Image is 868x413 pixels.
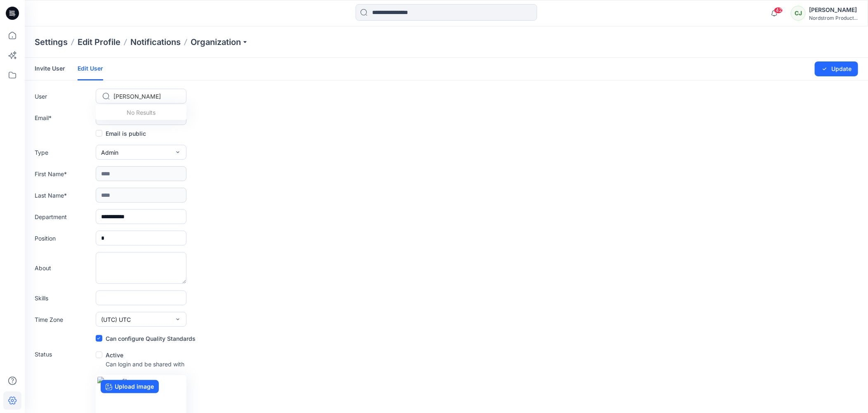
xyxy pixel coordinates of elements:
[35,148,92,157] label: Type
[96,350,123,360] label: Active
[35,170,92,178] label: First Name
[35,264,92,272] label: About
[809,5,858,15] div: [PERSON_NAME]
[78,36,120,48] a: Edit Profile
[130,36,181,48] a: Notifications
[35,113,92,122] label: Email
[96,333,196,343] label: Can configure Quality Standards
[35,294,92,302] label: Skills
[35,234,92,243] label: Position
[35,315,92,324] label: Time Zone
[791,6,806,21] div: CJ
[35,191,92,200] label: Last Name
[101,315,131,324] span: (UTC) UTC
[96,312,186,327] button: (UTC) UTC
[101,148,118,157] span: Admin
[774,7,783,14] span: 42
[35,212,92,221] label: Department
[35,92,92,101] label: User
[78,58,103,80] a: Edit User
[96,128,146,138] label: Email is public
[96,105,186,120] div: No Results
[101,380,159,393] label: Upload image
[35,58,65,79] a: Invite User
[35,36,68,48] p: Settings
[809,15,858,21] div: Nordstrom Product...
[96,350,184,360] div: Active
[96,145,186,160] button: Admin
[815,61,858,76] button: Update
[35,350,92,359] label: Status
[106,360,184,368] p: Can login and be shared with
